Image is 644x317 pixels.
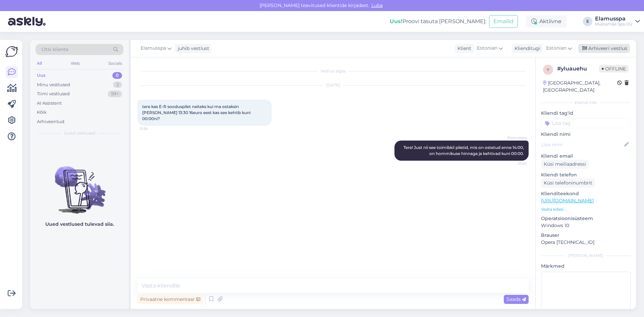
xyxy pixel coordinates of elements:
p: Kliendi nimi [541,131,631,138]
div: Arhiveeritud [37,118,64,125]
b: Uus! [390,18,402,24]
input: Lisa nimi [541,141,623,148]
div: Klienditugi [512,45,540,52]
div: 0 [112,72,122,79]
div: 99+ [108,91,122,97]
div: # yluauehu [557,65,599,73]
div: juhib vestlust [175,45,209,52]
p: Opera [TECHNICAL_ID] [541,239,631,246]
span: y [547,67,549,72]
span: Estonian [546,45,567,52]
p: Vaata edasi ... [541,206,631,212]
span: 21:44 [501,161,527,166]
span: Offline [599,65,629,72]
span: tere kas E-R sooduspilet naiteks kui ma ostaksin [PERSON_NAME] 13:30 16euro eest kas see kehtib k... [142,104,252,121]
div: Kõik [37,109,47,116]
span: 21:36 [140,126,165,131]
p: Operatsioonisüsteem [541,215,631,222]
input: Lisa tag [541,118,631,128]
div: Aktiivne [526,15,567,28]
span: Otsi kliente [42,46,68,53]
div: [PERSON_NAME] [541,253,631,259]
p: Kliendi tag'id [541,110,631,117]
div: Proovi tasuta [PERSON_NAME]: [390,17,486,25]
div: E [583,17,592,26]
a: ElamusspaMustamäe Spa OÜ [595,16,640,27]
div: Mustamäe Spa OÜ [595,21,633,27]
div: Web [69,59,81,68]
div: Arhiveeri vestlus [578,44,630,53]
div: Minu vestlused [37,82,70,88]
span: Saada [506,296,526,302]
span: Uued vestlused [64,130,95,136]
span: Estonian [477,45,497,52]
div: Elamusspa [595,16,633,21]
div: Klient [455,45,471,52]
div: Küsi meiliaadressi [541,160,589,169]
span: Elamusspa [501,135,527,140]
p: Kliendi email [541,153,631,160]
img: No chats [30,154,129,215]
div: Privaatne kommentaar [138,295,203,304]
div: All [36,59,43,68]
span: Elamusspa [141,45,166,52]
div: Kliendi info [541,100,631,106]
button: Emailid [489,15,518,28]
div: Socials [107,59,123,68]
div: Uus [37,72,46,79]
div: Vestlus algas [138,68,529,74]
div: Tiimi vestlused [37,91,70,97]
p: Klienditeekond [541,190,631,197]
p: Kliendi telefon [541,171,631,178]
div: [GEOGRAPHIC_DATA], [GEOGRAPHIC_DATA] [543,80,617,94]
div: AI Assistent [37,100,62,107]
div: Küsi telefoninumbrit [541,178,595,188]
span: Luba [369,2,385,8]
div: [DATE] [138,82,529,88]
div: 2 [113,82,122,88]
p: Märkmed [541,263,631,270]
a: [URL][DOMAIN_NAME] [541,198,594,204]
p: Windows 10 [541,222,631,229]
span: Tere! Just nii see toimibki! piletid, mis on ostetud enne 14:00, on hommikuse hinnaga ja kehtivad... [404,145,525,156]
p: Brauser [541,232,631,239]
p: Uued vestlused tulevad siia. [45,221,114,228]
img: Askly Logo [5,45,18,58]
